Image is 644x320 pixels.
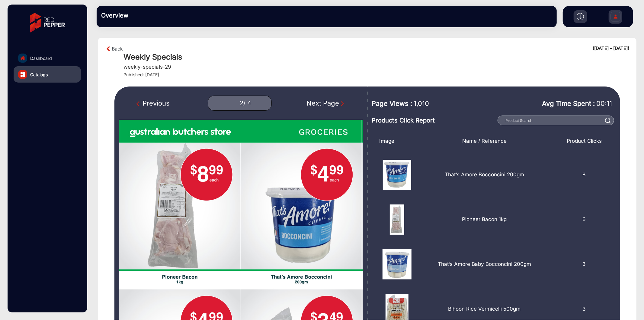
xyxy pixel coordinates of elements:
h4: Published: [DATE] [123,72,629,77]
span: Avg Time Spent : [542,99,595,109]
span: Catalogs [30,71,48,78]
div: / 4 [243,100,251,107]
img: 17477419430002025-05-20_17-20-03.png [380,249,415,279]
span: Page Views : [372,99,412,109]
p: That’s Amore Bocconcini 200gm [445,171,524,179]
div: ([DATE] - [DATE]) [593,45,629,52]
a: Back [112,45,123,52]
img: Next Page [339,101,345,107]
div: 8 [554,160,614,190]
p: That’s Amore Baby Bocconcini 200gm [438,260,531,268]
p: Bihoon Rice Vermicelli 500gm [448,305,521,313]
a: Catalogs [14,66,81,83]
h3: Overview [101,12,186,19]
p: Pioneer Bacon 1kg [462,216,507,224]
span: 00:11 [597,100,612,107]
img: Previous Page [136,101,143,107]
img: catalog [21,72,25,77]
img: Sign%20Up.svg [609,7,622,28]
div: Product Clicks [554,137,614,145]
div: Previous [136,98,170,108]
input: Product Search [498,116,614,125]
h1: Weekly Specials [123,52,629,61]
img: home [20,55,25,61]
div: Next Page [307,98,345,108]
h5: weekly-specials-29 [123,64,171,70]
div: Name / Reference [415,137,554,145]
span: Dashboard [30,55,52,61]
span: 1,010 [414,99,429,109]
div: 3 [554,249,614,279]
img: arrow-left-1.svg [105,45,112,52]
div: Image [375,137,415,145]
a: Dashboard [14,50,81,66]
img: prodSearch%20_white.svg [605,118,611,123]
img: 17477419400002025-05-20_17-19-48.png [380,160,415,190]
h3: Products Click Report [372,117,495,124]
img: 17477419370002025-05-20_17-19-41.png [380,204,415,235]
div: 6 [554,204,614,235]
img: vmg-logo [26,8,69,38]
img: h2download.svg [577,13,584,20]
